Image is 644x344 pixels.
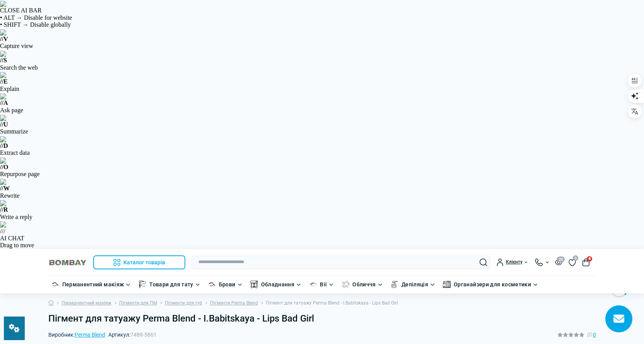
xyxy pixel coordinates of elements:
a: Органайзери для косметики [454,280,531,289]
img: Перманентний макіяж [51,281,59,288]
img: Депіляція [391,281,398,288]
h1: Пігмент для татуажу Perma Blend - I.Babitskaya - Lips Bad Girl [48,313,596,324]
span: 0 [593,330,596,339]
a: Перманентний макіяж [61,300,111,307]
a: Перманентний макіяж [62,280,124,289]
span: Артикул: [108,332,157,337]
img: Вії [309,281,317,288]
a: Депіляція [401,280,428,289]
a: 0 [569,258,576,266]
a: Товари для тату [149,280,193,289]
a: Обличчя [352,280,376,289]
a: Пігменти Perma Blend [210,300,258,307]
img: Обладнання [250,281,258,288]
img: BOMBAY [48,259,87,266]
img: Брови [208,281,216,288]
img: Товари для тату [138,281,146,288]
span: Виробник: [48,332,105,337]
span: 4 [587,256,592,262]
a: Вії [320,280,327,289]
li: Пігмент для татуажу Perma Blend - I.Babitskaya - Lips Bad Girl [258,300,398,307]
a: Пігменти для ПМ [119,300,157,307]
a: Брови [219,280,236,289]
span: 20 [557,257,565,262]
button: Каталог товарів [93,255,185,269]
span: 7489-5861 [130,332,157,338]
nav: breadcrumb [48,293,596,313]
a: Perma Blend [75,332,105,338]
button: 4 [582,258,590,266]
img: Органайзери для косметики [443,281,451,288]
img: Обличчя [342,281,349,288]
a: Пігменти для губ [165,300,202,307]
a: Обладнання [261,280,295,289]
button: Search [480,258,487,266]
span: 0 [573,255,578,261]
button: 20 [555,259,562,265]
